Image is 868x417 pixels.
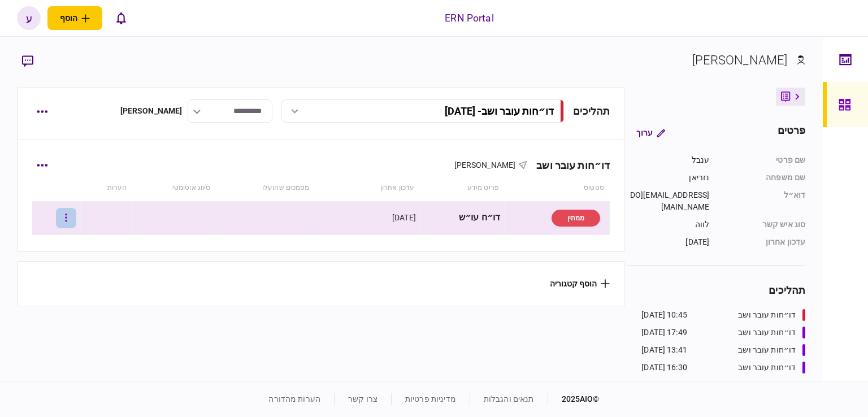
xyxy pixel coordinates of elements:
[550,279,610,288] button: הוסף קטגוריה
[552,210,600,227] div: ממתין
[132,175,216,201] th: סיווג אוטומטי
[692,51,788,69] div: [PERSON_NAME]
[721,236,805,248] div: עדכון אחרון
[548,393,600,405] div: © 2025 AIO
[420,175,505,201] th: פריט מידע
[505,175,610,201] th: סטטוס
[216,175,315,201] th: מסמכים שהועלו
[268,394,320,403] a: הערות מהדורה
[641,344,805,356] a: דו״חות עובר ושב13:41 [DATE]
[109,6,133,30] button: פתח רשימת התראות
[641,309,805,321] a: דו״חות עובר ושב10:45 [DATE]
[627,236,709,248] div: [DATE]
[80,175,132,201] th: הערות
[445,105,554,117] div: דו״חות עובר ושב - [DATE]
[573,103,610,119] div: תהליכים
[778,123,806,143] div: פרטים
[445,11,493,25] div: ERN Portal
[392,212,416,223] div: [DATE]
[641,362,805,373] a: דו״חות עובר ושב16:30 [DATE]
[424,205,501,231] div: דו״ח עו״ש
[484,394,534,403] a: תנאים והגבלות
[627,172,709,184] div: נזריאן
[527,159,610,171] div: דו״חות עובר ושב
[627,219,709,231] div: לווה
[721,172,805,184] div: שם משפחה
[641,344,687,356] div: 13:41 [DATE]
[627,154,709,166] div: ענבל
[315,175,420,201] th: עדכון אחרון
[281,99,564,123] button: דו״חות עובר ושב- [DATE]
[738,309,796,321] div: דו״חות עובר ושב
[738,362,796,373] div: דו״חות עובר ושב
[721,189,805,213] div: דוא״ל
[405,394,456,403] a: מדיניות פרטיות
[641,309,687,321] div: 10:45 [DATE]
[721,219,805,231] div: סוג איש קשר
[738,327,796,338] div: דו״חות עובר ושב
[738,344,796,356] div: דו״חות עובר ושב
[641,327,687,338] div: 17:49 [DATE]
[627,283,805,298] div: תהליכים
[348,394,377,403] a: צרו קשר
[627,189,709,213] div: [EMAIL_ADDRESS][DOMAIN_NAME]
[454,160,516,170] span: [PERSON_NAME]
[641,327,805,338] a: דו״חות עובר ושב17:49 [DATE]
[641,362,687,373] div: 16:30 [DATE]
[627,123,674,143] button: ערוך
[17,6,41,30] button: ע
[721,154,805,166] div: שם פרטי
[120,105,183,117] div: [PERSON_NAME]
[47,6,102,30] button: פתח תפריט להוספת לקוח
